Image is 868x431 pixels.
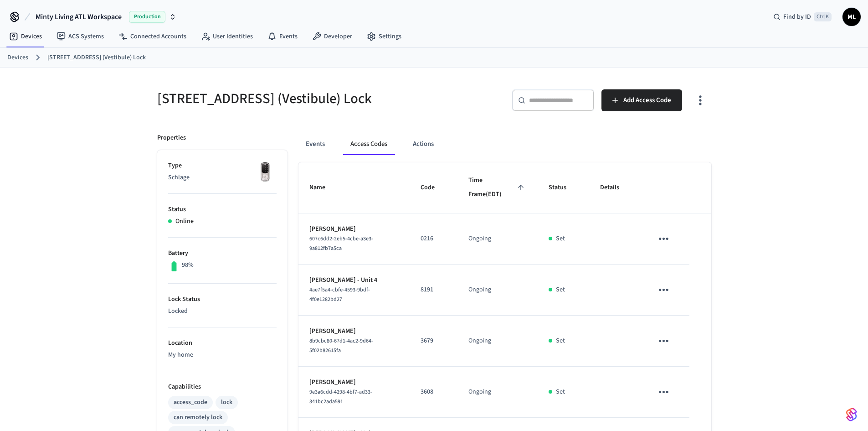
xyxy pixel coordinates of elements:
[406,133,441,155] button: Actions
[343,133,395,155] button: Access Codes
[221,398,232,407] div: lock
[194,28,260,45] a: User Identities
[309,235,373,252] span: 607c6dd2-2eb5-4cbe-a3e3-9a812fb7a5ca
[457,367,538,418] td: Ongoing
[468,173,527,202] span: Time Frame(EDT)
[309,337,373,354] span: 8b9cbc80-67d1-4ac2-9d64-5f02b82615fa
[783,12,811,21] span: Find by ID
[175,217,194,226] p: Online
[309,181,337,195] span: Name
[168,338,277,348] p: Location
[309,224,399,234] p: [PERSON_NAME]
[814,12,832,21] span: Ctrl K
[421,234,447,244] p: 0216
[842,8,861,26] button: ML
[168,382,277,392] p: Capabilities
[556,387,565,397] p: Set
[556,285,565,295] p: Set
[168,173,277,182] p: Schlage
[298,133,711,155] div: ant example
[2,28,49,45] a: Devices
[457,265,538,316] td: Ongoing
[36,11,122,22] span: Minty Living ATL Workspace
[157,133,186,143] p: Properties
[843,9,860,25] span: ML
[421,387,447,397] p: 3608
[556,336,565,346] p: Set
[49,28,111,45] a: ACS Systems
[556,234,565,244] p: Set
[254,161,277,184] img: Yale Assure Touchscreen Wifi Smart Lock, Satin Nickel, Front
[309,286,370,303] span: 4ae7f5a4-cbfe-4593-9bdf-4f0e1282bd27
[766,9,839,25] div: Find by IDCtrl K
[168,205,277,214] p: Status
[309,275,399,285] p: [PERSON_NAME] - Unit 4
[457,213,538,265] td: Ongoing
[421,285,447,295] p: 8191
[168,249,277,258] p: Battery
[309,388,372,405] span: 9e3a6cdd-4298-4bf7-ad33-341bc2ada591
[457,316,538,367] td: Ongoing
[174,413,222,422] div: can remotely lock
[421,181,447,195] span: Code
[600,181,631,195] span: Details
[549,181,578,195] span: Status
[260,28,305,45] a: Events
[157,89,429,108] h5: [STREET_ADDRESS] (Vestibule) Lock
[298,133,332,155] button: Events
[168,306,277,316] p: Locked
[174,398,207,407] div: access_code
[182,260,194,270] p: 98%
[111,28,194,45] a: Connected Accounts
[305,28,360,45] a: Developer
[360,28,409,45] a: Settings
[7,53,28,62] a: Devices
[168,161,277,171] p: Type
[129,11,165,23] span: Production
[309,327,399,336] p: [PERSON_NAME]
[168,350,277,360] p: My home
[623,94,671,106] span: Add Access Code
[309,378,399,387] p: [PERSON_NAME]
[846,407,857,422] img: SeamLogoGradient.69752ec5.svg
[168,295,277,304] p: Lock Status
[47,53,146,62] a: [STREET_ADDRESS] (Vestibule) Lock
[421,336,447,346] p: 3679
[601,89,682,111] button: Add Access Code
